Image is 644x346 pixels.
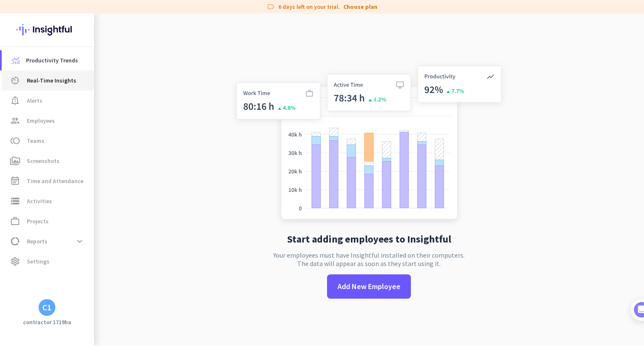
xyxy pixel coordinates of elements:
[287,234,451,244] h2: Start adding employees to Insightful
[27,236,47,246] span: Reports
[27,176,83,186] span: Time and Attendance
[12,57,19,64] img: menu-item
[10,176,20,186] i: event_note
[72,234,87,249] button: expand_more
[27,116,55,126] span: Employees
[27,75,76,85] span: Real-Time Insights
[2,231,94,251] a: data_usageReportsexpand_more
[27,96,42,106] span: Alerts
[2,191,94,211] a: storageActivities
[26,55,78,65] span: Productivity Trends
[267,3,275,11] i: label
[2,50,94,70] a: menu-itemProductivity Trends
[2,251,94,271] a: settingsSettings
[42,303,52,312] div: C1
[10,156,20,166] i: perm_media
[338,281,400,292] span: Add New Employee
[27,196,52,206] span: Activities
[2,111,94,131] a: groupEmployees
[10,256,20,266] i: settings
[27,256,49,266] span: Settings
[10,196,20,206] i: storage
[2,131,94,151] a: tollTeams
[10,75,20,85] i: av_timer
[27,216,49,226] span: Projects
[10,236,20,246] i: data_usage
[27,136,44,146] span: Teams
[10,96,20,106] i: notification_important
[273,251,465,268] p: Your employees must have Insightful installed on their computers. The data will appear as soon as...
[2,171,94,191] a: event_noteTime and Attendance
[10,116,20,126] i: group
[343,3,377,11] a: Choose plan
[327,274,411,299] button: Add New Employee
[10,216,20,226] i: work_outline
[2,151,94,171] a: perm_mediaScreenshots
[2,70,94,90] a: av_timerReal-Time Insights
[230,61,508,227] img: no-search-results
[27,156,60,166] span: Screenshots
[16,13,78,46] img: Insightful logo
[10,136,20,146] i: toll
[2,90,94,111] a: notification_importantAlerts
[2,211,94,231] a: work_outlineProjects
